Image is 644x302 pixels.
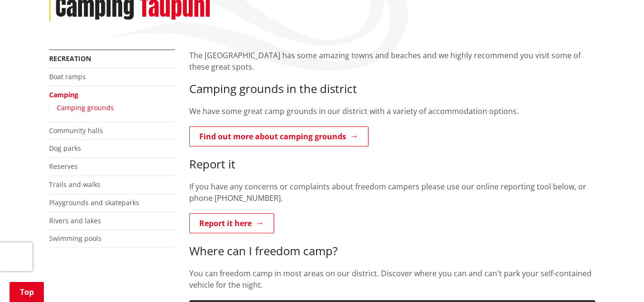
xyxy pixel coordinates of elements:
h3: Camping grounds in the district [189,82,595,96]
a: Rivers and lakes [49,216,101,225]
a: Report it here [189,213,274,233]
a: Recreation [49,54,91,63]
a: Find out more about camping grounds [189,126,368,146]
a: Playgrounds and skateparks [49,198,139,207]
p: The [GEOGRAPHIC_DATA] has some amazing towns and beaches and we highly recommend you visit some o... [189,50,595,73]
a: Top [10,282,44,302]
h3: Where can I freedom camp? [189,244,595,258]
a: Dog parks [49,144,81,153]
a: Reserves [49,162,78,171]
a: Boat ramps [49,72,86,81]
a: Trails and walks [49,180,101,189]
a: Camping grounds [57,103,114,112]
p: You can freedom camp in most areas on our district. Discover where you can and can't park your se... [189,268,595,291]
p: If you have any concerns or complaints about freedom campers please use our online reporting tool... [189,181,595,204]
a: Community halls [49,126,103,135]
p: We have some great camp grounds in our district with a variety of accommodation options. [189,105,595,117]
iframe: Messenger Launcher [600,262,634,296]
a: Swimming pools [49,234,102,243]
h3: Report it [189,157,595,171]
a: Camping [49,90,78,99]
